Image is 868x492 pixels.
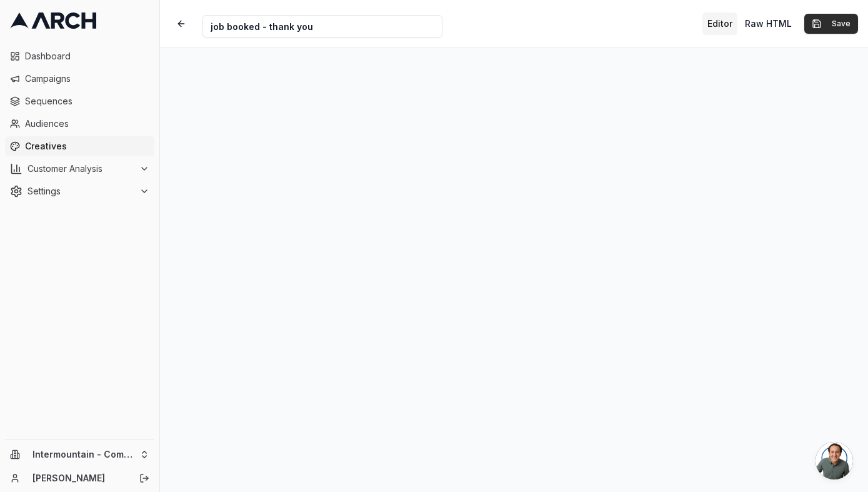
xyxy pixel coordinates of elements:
[5,444,154,464] button: Intermountain - Comfort Solutions
[5,181,154,201] button: Settings
[136,469,153,487] button: Log out
[740,13,797,35] button: Toggle custom HTML
[202,15,442,38] input: Internal Creative Name
[27,185,134,198] span: Settings
[25,50,149,63] span: Dashboard
[5,91,154,111] a: Sequences
[5,46,154,66] a: Dashboard
[5,69,154,89] a: Campaigns
[816,442,853,479] a: Open chat
[32,449,134,460] span: Intermountain - Comfort Solutions
[702,13,737,35] button: Toggle editor
[804,14,858,34] button: Save
[27,163,134,175] span: Customer Analysis
[5,159,154,179] button: Customer Analysis
[32,472,126,484] a: [PERSON_NAME]
[5,114,154,134] a: Audiences
[25,140,149,153] span: Creatives
[25,73,149,85] span: Campaigns
[5,136,154,156] a: Creatives
[25,95,149,108] span: Sequences
[25,118,149,130] span: Audiences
